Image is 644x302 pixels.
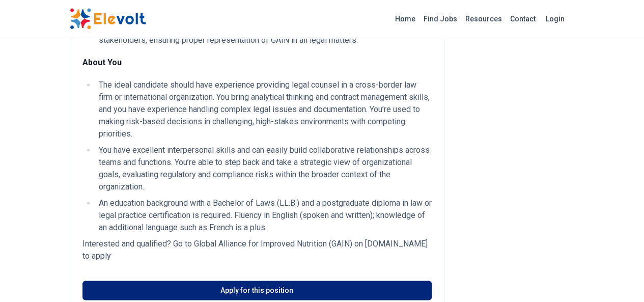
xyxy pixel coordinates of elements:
[593,253,644,302] iframe: Chat Widget
[419,11,461,27] a: Find Jobs
[70,8,146,30] img: Elevolt
[82,58,122,67] strong: About You
[461,11,506,27] a: Resources
[96,197,432,234] li: An education background with a Bachelor of Laws (LL.B.) and a postgraduate diploma in law or lega...
[96,144,432,193] li: You have excellent interpersonal skills and can easily build collaborative relationships across t...
[540,9,571,29] a: Login
[506,11,540,27] a: Contact
[82,281,432,300] a: Apply for this position
[96,79,432,140] li: The ideal candidate should have experience providing legal counsel in a cross-border law firm or ...
[82,238,432,262] p: Interested and qualified? Go to Global Alliance for Improved Nutrition (GAIN) on [DOMAIN_NAME] to...
[391,11,419,27] a: Home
